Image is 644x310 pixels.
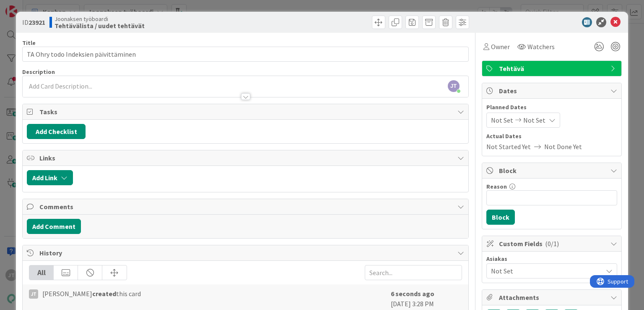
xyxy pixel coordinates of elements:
div: Asiakas [486,256,617,262]
span: Links [39,153,453,163]
span: Not Set [523,115,545,125]
span: Tehtävä [499,63,606,74]
span: Not Done Yet [544,142,582,152]
span: Not Set [491,115,513,125]
span: Custom Fields [499,239,606,249]
button: Block [486,210,515,225]
span: Actual Dates [486,132,617,141]
b: created [92,289,116,298]
span: [PERSON_NAME] this card [42,289,141,299]
span: ( 0/1 ) [545,239,559,248]
span: History [39,248,453,258]
span: Dates [499,86,606,96]
span: Description [22,68,55,76]
b: 6 seconds ago [391,289,434,298]
label: Title [22,39,36,47]
span: Watchers [527,42,555,52]
span: Block [499,166,606,176]
div: JT [29,289,38,299]
span: Not Set [491,266,602,276]
span: Tasks [39,107,453,117]
span: Not Started Yet [486,142,531,152]
span: Joonaksen työboardi [55,16,145,22]
button: Add Checklist [27,124,86,139]
div: [DATE] 3:28 PM [391,289,462,309]
span: Support [18,1,38,11]
label: Reason [486,183,507,190]
span: Attachments [499,292,606,302]
b: 23921 [29,18,45,26]
button: Add Link [27,170,73,185]
span: Comments [39,202,453,212]
input: type card name here... [22,47,468,62]
span: Planned Dates [486,103,617,112]
span: Owner [491,42,510,52]
input: Search... [365,265,462,280]
button: Add Comment [27,219,81,234]
div: All [29,265,54,280]
span: ID [22,17,45,27]
b: Tehtävälista / uudet tehtävät [55,22,145,29]
span: JT [448,80,460,92]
